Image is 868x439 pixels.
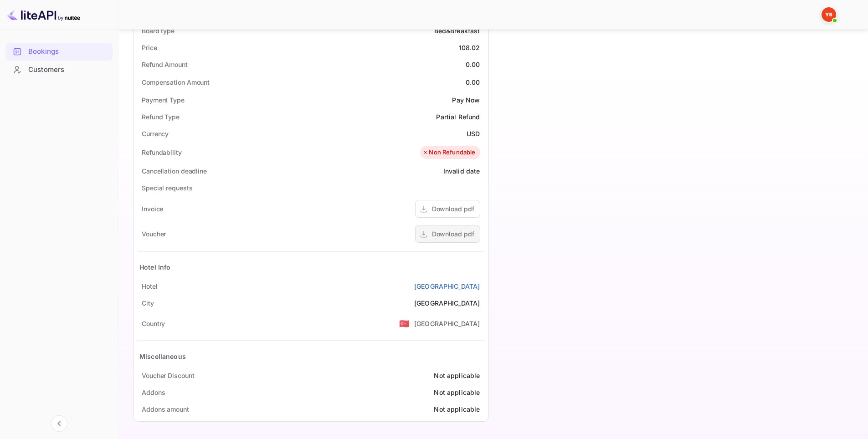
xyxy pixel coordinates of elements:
[142,43,157,52] div: Price
[142,77,210,87] div: Compensation Amount
[142,204,163,214] div: Invoice
[142,404,189,414] div: Addons amount
[142,129,169,138] div: Currency
[139,352,186,361] div: Miscellaneous
[142,148,182,157] div: Refundability
[5,61,113,79] div: Customers
[436,112,480,122] div: Partial Refund
[467,129,480,138] div: USD
[7,7,80,22] img: LiteAPI logo
[142,388,165,397] div: Addons
[5,61,113,78] a: Customers
[142,95,185,105] div: Payment Type
[822,7,836,22] img: Yandex Support
[142,166,207,176] div: Cancellation deadline
[142,298,154,308] div: City
[443,166,480,176] div: Invalid date
[142,183,192,193] div: Special requests
[432,229,474,239] div: Download pdf
[28,65,108,75] div: Customers
[414,298,480,308] div: [GEOGRAPHIC_DATA]
[434,26,480,36] div: Bed&Breakfast
[422,148,475,157] div: Non Refundable
[466,77,480,87] div: 0.00
[459,43,480,52] div: 108.02
[5,43,113,60] a: Bookings
[139,262,171,272] div: Hotel Info
[466,60,480,69] div: 0.00
[414,319,480,328] div: [GEOGRAPHIC_DATA]
[28,46,108,57] div: Bookings
[399,315,410,332] span: United States
[5,43,113,61] div: Bookings
[142,229,166,239] div: Voucher
[142,26,175,36] div: Board type
[142,371,194,380] div: Voucher Discount
[434,404,480,414] div: Not applicable
[434,371,480,380] div: Not applicable
[142,319,165,328] div: Country
[432,204,474,214] div: Download pdf
[51,415,67,432] button: Collapse navigation
[142,60,188,69] div: Refund Amount
[142,281,158,291] div: Hotel
[434,388,480,397] div: Not applicable
[142,112,180,122] div: Refund Type
[414,281,480,291] a: [GEOGRAPHIC_DATA]
[452,95,480,105] div: Pay Now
